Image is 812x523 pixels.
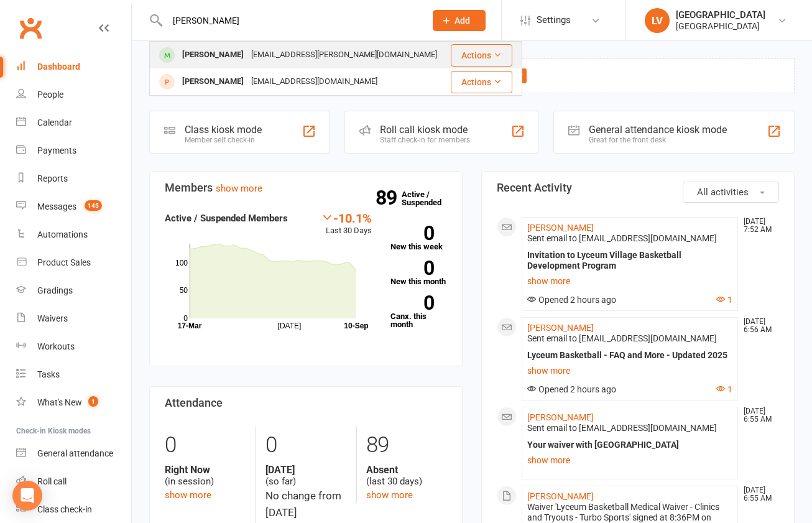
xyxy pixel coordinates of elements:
div: [EMAIL_ADDRESS][PERSON_NAME][DOMAIN_NAME] [247,46,441,64]
a: Payments [16,137,131,165]
time: [DATE] 6:55 AM [737,407,778,423]
div: Gradings [37,285,73,295]
div: [EMAIL_ADDRESS][DOMAIN_NAME] [247,73,381,91]
a: show more [527,451,732,469]
span: Add [454,16,470,25]
h3: Attendance [165,397,447,409]
span: 1 [88,396,98,407]
div: (so far) [265,464,346,488]
div: 89 [366,427,447,464]
a: show more [527,362,732,379]
div: Member self check-in [185,136,262,144]
time: [DATE] 7:52 AM [737,218,778,234]
div: General attendance kiosk mode [589,124,727,136]
a: Workouts [16,333,131,361]
div: Class check-in [37,504,92,514]
span: 145 [85,200,102,211]
strong: 89 [376,188,402,207]
div: Tasks [37,369,60,379]
div: [PERSON_NAME] [178,46,247,64]
strong: 0 [390,259,434,277]
button: Add [433,10,486,31]
div: Workouts [37,341,75,351]
a: [PERSON_NAME] [527,412,594,422]
div: (in session) [165,464,246,488]
a: What's New1 [16,389,131,417]
div: Your waiver with [GEOGRAPHIC_DATA] [527,440,732,450]
a: [PERSON_NAME] [527,491,594,501]
button: 1 [716,295,732,305]
span: Opened 2 hours ago [527,384,616,394]
span: Sent email to [EMAIL_ADDRESS][DOMAIN_NAME] [527,233,717,243]
div: Last 30 Days [321,211,372,238]
span: Settings [537,6,571,34]
button: Actions [451,71,512,93]
a: show more [216,183,262,194]
time: [DATE] 6:56 AM [737,318,778,334]
a: [PERSON_NAME] [527,323,594,333]
a: Automations [16,221,131,249]
a: Product Sales [16,249,131,277]
div: Open Intercom Messenger [12,481,42,511]
span: Sent email to [EMAIL_ADDRESS][DOMAIN_NAME] [527,423,717,433]
strong: [DATE] [265,464,346,476]
div: LV [645,8,670,33]
a: Roll call [16,468,131,496]
h3: Members [165,182,447,194]
a: Calendar [16,109,131,137]
button: All activities [683,182,779,203]
strong: Right Now [165,464,246,476]
strong: Absent [366,464,447,476]
a: Gradings [16,277,131,305]
a: 89Active / Suspended [402,181,456,216]
a: 0New this week [390,226,447,251]
div: No change from [DATE] [265,488,346,521]
div: (last 30 days) [366,464,447,488]
div: [GEOGRAPHIC_DATA] [676,21,765,32]
div: [PERSON_NAME] [178,73,247,91]
div: Staff check-in for members [380,136,470,144]
div: Payments [37,146,76,155]
div: General attendance [37,448,113,458]
div: Dashboard [37,62,80,72]
a: [PERSON_NAME] [527,223,594,233]
div: Calendar [37,118,72,127]
div: Messages [37,201,76,211]
a: show more [366,489,413,501]
strong: Active / Suspended Members [165,213,288,224]
time: [DATE] 6:55 AM [737,486,778,502]
button: 1 [716,384,732,395]
h3: Recent Activity [497,182,779,194]
a: Reports [16,165,131,193]
strong: 0 [390,294,434,312]
button: Actions [451,44,512,67]
div: Class kiosk mode [185,124,262,136]
a: show more [527,272,732,290]
span: Sent email to [EMAIL_ADDRESS][DOMAIN_NAME] [527,333,717,343]
a: Dashboard [16,53,131,81]
a: 0Canx. this month [390,295,447,328]
a: Waivers [16,305,131,333]
strong: 0 [390,224,434,243]
div: Great for the front desk [589,136,727,144]
a: Messages 145 [16,193,131,221]
div: [GEOGRAPHIC_DATA] [676,9,765,21]
a: People [16,81,131,109]
div: Product Sales [37,257,91,267]
div: What's New [37,397,82,407]
a: show more [165,489,211,501]
div: People [37,90,63,100]
div: Waivers [37,313,68,323]
div: Reports [37,174,68,183]
div: 0 [265,427,346,464]
div: Roll call kiosk mode [380,124,470,136]
div: Lyceum Basketball - FAQ and More - Updated 2025 [527,350,732,361]
div: -10.1% [321,211,372,224]
div: 0 [165,427,246,464]
div: Roll call [37,476,67,486]
a: 0New this month [390,261,447,285]
span: Opened 2 hours ago [527,295,616,305]
input: Search... [164,12,417,29]
a: Tasks [16,361,131,389]
a: Clubworx [15,12,46,44]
